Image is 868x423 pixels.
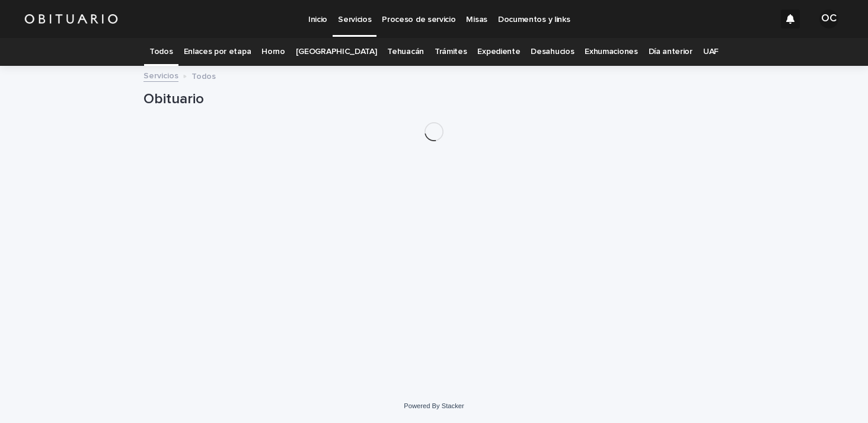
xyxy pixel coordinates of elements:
[192,69,216,82] p: Todos
[261,38,285,66] a: Horno
[143,91,725,108] h1: Obituario
[649,38,693,66] a: Día anterior
[531,38,574,66] a: Desahucios
[819,9,838,28] div: OC
[703,38,719,66] a: UAF
[404,402,464,409] a: Powered By Stacker
[24,7,119,31] img: HUM7g2VNRLqGMmR9WVqf
[585,38,637,66] a: Exhumaciones
[149,38,173,66] a: Todos
[477,38,520,66] a: Expediente
[387,38,424,66] a: Tehuacán
[296,38,377,66] a: [GEOGRAPHIC_DATA]
[143,68,178,82] a: Servicios
[184,38,251,66] a: Enlaces por etapa
[435,38,467,66] a: Trámites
